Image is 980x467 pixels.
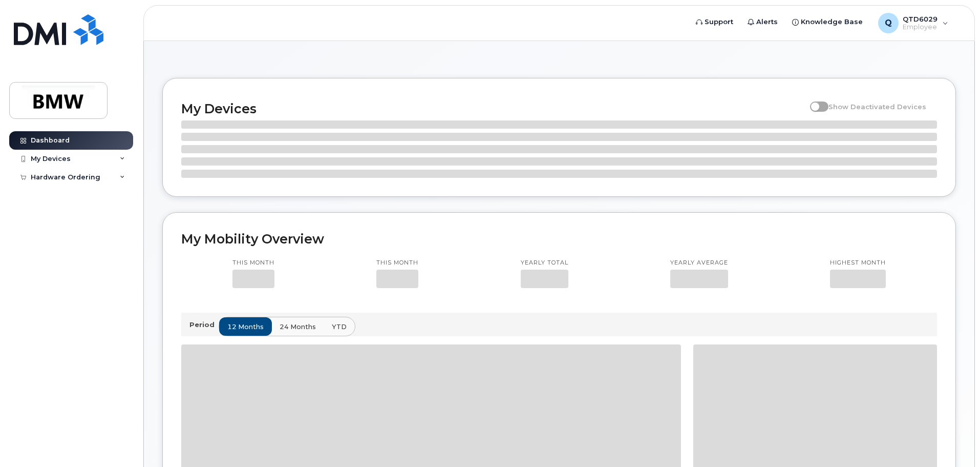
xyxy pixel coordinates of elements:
span: YTD [332,322,347,332]
h2: My Mobility Overview [181,231,937,247]
p: Highest month [830,259,886,267]
h2: My Devices [181,101,805,116]
p: Yearly average [670,259,728,267]
span: Show Deactivated Devices [828,103,926,111]
p: Period [189,320,219,330]
p: This month [376,259,418,267]
input: Show Deactivated Devices [810,97,818,105]
p: Yearly total [521,259,568,267]
span: 24 months [280,322,316,332]
p: This month [232,259,274,267]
